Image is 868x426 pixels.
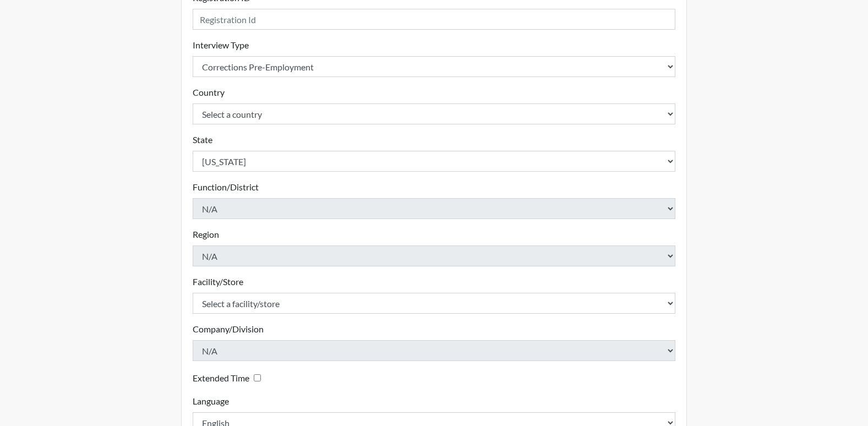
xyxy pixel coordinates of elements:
[193,86,225,99] label: Country
[193,323,264,336] label: Company/Division
[193,9,676,30] input: Insert a Registration ID, which needs to be a unique alphanumeric value for each interviewee
[193,228,219,241] label: Region
[193,395,229,408] label: Language
[193,370,265,386] div: Checking this box will provide the interviewee with an accomodation of extra time to answer each ...
[193,181,259,194] label: Function/District
[193,275,243,288] label: Facility/Store
[193,39,249,52] label: Interview Type
[193,372,249,385] label: Extended Time
[193,133,212,146] label: State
